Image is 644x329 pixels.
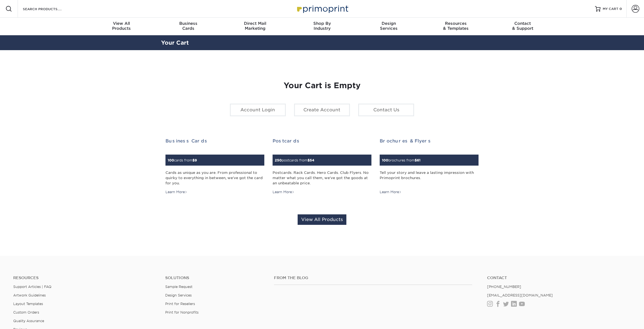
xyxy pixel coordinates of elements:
span: Resources [422,21,489,26]
h2: Business Cards [165,138,264,144]
a: View AllProducts [88,18,155,35]
div: Learn More [273,190,294,195]
a: Direct MailMarketing [222,18,289,35]
a: Artwork Guidelines [13,293,46,297]
a: Create Account [294,104,350,116]
a: Your Cart [161,39,189,46]
input: SEARCH PRODUCTS..... [22,6,76,12]
h4: Solutions [165,276,266,280]
a: BusinessCards [155,18,222,35]
a: Print for Nonprofits [165,310,199,314]
span: MY CART [603,7,618,11]
a: Postcards 250postcards from$54 Postcards. Rack Cards. Hero Cards. Club Flyers. No matter what you... [273,138,371,195]
span: Shop By [289,21,355,26]
span: Business [155,21,222,26]
h2: Postcards [273,138,371,144]
span: Contact [489,21,556,26]
a: Resources& Templates [422,18,489,35]
h4: Resources [13,276,157,280]
a: Layout Templates [13,302,43,306]
small: cards from [168,158,197,162]
div: Postcards. Rack Cards. Hero Cards. Club Flyers. No matter what you call them, we've got the goods... [273,170,371,186]
small: postcards from [275,158,314,162]
div: Learn More [165,190,187,195]
span: 100 [382,158,388,162]
a: DesignServices [355,18,422,35]
h4: From the Blog [274,276,472,280]
span: $ [308,158,310,162]
div: Industry [289,21,355,31]
a: View All Products [298,214,346,225]
span: $ [192,158,195,162]
div: Learn More [380,190,401,195]
a: Custom Orders [13,310,39,314]
span: 54 [310,158,314,162]
span: 100 [168,158,174,162]
span: $ [415,158,417,162]
a: Business Cards 100cards from$9 Cards as unique as you are. From professional to quirky to everyth... [165,138,264,195]
a: Brochures & Flyers 100brochures from$61 Tell your story and leave a lasting impression with Primo... [380,138,479,195]
a: [PHONE_NUMBER] [487,285,521,289]
h1: Your Cart is Empty [165,81,479,90]
div: Cards [155,21,222,31]
a: Sample Request [165,285,192,289]
span: 250 [275,158,282,162]
div: Marketing [222,21,289,31]
div: Cards as unique as you are. From professional to quirky to everything in between, we've got the c... [165,170,264,186]
span: 0 [619,7,622,11]
a: Support Articles | FAQ [13,285,51,289]
span: View All [88,21,155,26]
div: Products [88,21,155,31]
a: Design Services [165,293,192,297]
div: Tell your story and leave a lasting impression with Primoprint brochures. [380,170,479,186]
span: 9 [195,158,197,162]
div: & Templates [422,21,489,31]
span: Direct Mail [222,21,289,26]
small: brochures from [382,158,420,162]
span: 61 [417,158,420,162]
a: Contact Us [358,104,414,116]
img: Primoprint [295,3,350,15]
a: [EMAIL_ADDRESS][DOMAIN_NAME] [487,293,553,297]
a: Shop ByIndustry [289,18,355,35]
span: Design [355,21,422,26]
a: Contact& Support [489,18,556,35]
h2: Brochures & Flyers [380,138,479,144]
a: Print for Resellers [165,302,195,306]
a: Quality Assurance [13,319,44,323]
div: & Support [489,21,556,31]
div: Services [355,21,422,31]
a: Contact [487,276,631,280]
a: Account Login [230,104,286,116]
